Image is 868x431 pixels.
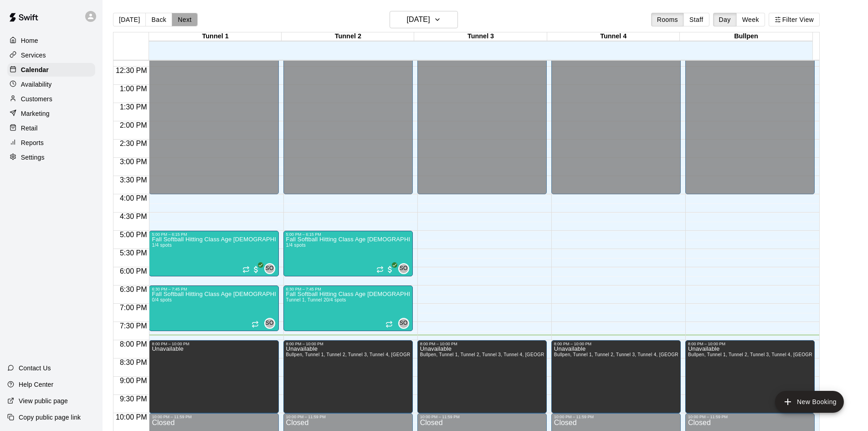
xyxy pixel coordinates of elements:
[7,121,95,135] a: Retail
[651,13,684,26] button: Rooms
[118,286,149,293] span: 6:30 PM
[420,352,761,357] span: Bullpen, Tunnel 1, Tunnel 2, Tunnel 3, Tunnel 4, [GEOGRAPHIC_DATA], [US_STATE][GEOGRAPHIC_DATA], ...
[283,286,413,331] div: 6:30 PM – 7:45 PM: Fall Softball Hitting Class Age 8-12 (Session 2)
[21,51,46,60] p: Services
[252,321,259,328] span: Recurring event
[118,377,149,384] span: 9:00 PM
[390,11,458,28] button: [DATE]
[326,297,346,302] span: 0/4 spots filled
[118,340,149,348] span: 8:00 PM
[19,363,51,373] p: Contact Us
[400,319,408,328] span: SO
[118,395,149,403] span: 9:30 PM
[7,107,95,120] div: Marketing
[554,342,678,346] div: 8:00 PM – 10:00 PM
[152,232,276,237] div: 5:00 PM – 6:15 PM
[21,153,45,162] p: Settings
[769,13,820,26] button: Filter View
[118,322,149,330] span: 7:30 PM
[21,36,38,45] p: Home
[283,340,413,413] div: 8:00 PM – 10:00 PM: Unavailable
[283,231,413,276] div: 5:00 PM – 6:15 PM: Fall Softball Hitting Class Age 8-12 (Session 1)
[7,34,95,47] a: Home
[407,13,430,26] h6: [DATE]
[385,321,393,328] span: Recurring event
[118,304,149,312] span: 7:00 PM
[683,13,709,26] button: Staff
[7,92,95,106] a: Customers
[118,140,149,147] span: 2:30 PM
[286,243,306,248] span: 1/4 spots filled
[118,231,149,239] span: 5:00 PM
[7,136,95,150] a: Reports
[7,48,95,62] a: Services
[118,213,149,220] span: 4:30 PM
[420,415,544,419] div: 10:00 PM – 11:59 PM
[286,287,410,291] div: 6:30 PM – 7:45 PM
[21,138,44,147] p: Reports
[19,413,81,422] p: Copy public page link
[286,352,627,357] span: Bullpen, Tunnel 1, Tunnel 2, Tunnel 3, Tunnel 4, [GEOGRAPHIC_DATA], [US_STATE][GEOGRAPHIC_DATA], ...
[417,340,547,413] div: 8:00 PM – 10:00 PM: Unavailable
[118,176,149,184] span: 3:30 PM
[152,415,276,419] div: 10:00 PM – 11:59 PM
[172,13,197,26] button: Next
[268,318,275,329] span: Shaun ODea
[21,65,49,74] p: Calendar
[118,358,149,366] span: 8:30 PM
[688,342,812,346] div: 8:00 PM – 10:00 PM
[21,109,50,118] p: Marketing
[7,63,95,77] a: Calendar
[398,318,409,329] div: Shaun ODea
[7,151,95,164] a: Settings
[19,380,53,389] p: Help Center
[152,287,276,291] div: 6:30 PM – 7:45 PM
[149,340,278,413] div: 8:00 PM – 10:00 PM: Unavailable
[402,318,409,329] span: Shaun ODea
[21,80,52,89] p: Availability
[400,264,408,273] span: SO
[554,415,678,419] div: 10:00 PM – 11:59 PM
[19,396,68,405] p: View public page
[414,32,547,41] div: Tunnel 3
[688,415,812,419] div: 10:00 PM – 11:59 PM
[118,249,149,257] span: 5:30 PM
[282,32,414,41] div: Tunnel 2
[21,124,38,133] p: Retail
[385,265,395,274] span: All customers have paid
[268,263,275,274] span: Shaun ODea
[118,121,149,129] span: 2:00 PM
[118,85,149,93] span: 1:00 PM
[266,264,274,273] span: SO
[264,263,275,274] div: Shaun ODea
[547,32,680,41] div: Tunnel 4
[7,78,95,91] a: Availability
[149,32,282,41] div: Tunnel 1
[113,67,149,74] span: 12:30 PM
[685,340,815,413] div: 8:00 PM – 10:00 PM: Unavailable
[118,103,149,111] span: 1:30 PM
[286,297,326,302] span: Tunnel 1, Tunnel 2
[551,340,681,413] div: 8:00 PM – 10:00 PM: Unavailable
[286,342,410,346] div: 8:00 PM – 10:00 PM
[242,266,250,273] span: Recurring event
[420,342,544,346] div: 8:00 PM – 10:00 PM
[149,286,278,331] div: 6:30 PM – 7:45 PM: Fall Softball Hitting Class Age 8-12 (Session 2)
[113,413,149,421] span: 10:00 PM
[266,319,274,328] span: SO
[113,13,146,26] button: [DATE]
[398,263,409,274] div: Shaun ODea
[118,267,149,275] span: 6:00 PM
[680,32,812,41] div: Bullpen
[118,158,149,166] span: 3:00 PM
[286,232,410,237] div: 5:00 PM – 6:15 PM
[149,231,278,276] div: 5:00 PM – 6:15 PM: Fall Softball Hitting Class Age 8-12 (Session 1)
